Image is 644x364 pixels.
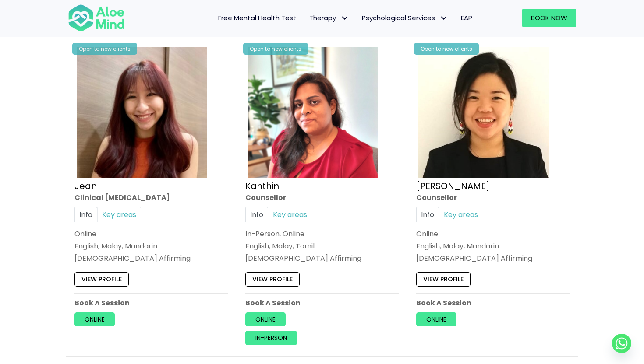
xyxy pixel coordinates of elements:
[74,253,228,263] div: [DEMOGRAPHIC_DATA] Affirming
[454,9,479,27] a: EAP
[245,229,399,239] div: In-Person, Online
[218,13,296,22] span: Free Mental Health Test
[245,241,399,251] p: English, Malay, Tamil
[74,312,115,326] a: Online
[416,241,570,251] p: English, Malay, Mandarin
[243,43,308,55] div: Open to new clients
[416,253,570,263] div: [DEMOGRAPHIC_DATA] Affirming
[77,47,207,178] img: Jean-300×300
[416,298,570,308] p: Book A Session
[362,13,448,22] span: Psychological Services
[245,298,399,308] p: Book A Session
[74,272,129,286] a: View profile
[439,207,483,222] a: Key areas
[245,207,268,222] a: Info
[355,9,454,27] a: Psychological ServicesPsychological Services: submenu
[612,334,631,353] a: Whatsapp
[268,207,312,222] a: Key areas
[74,180,97,192] a: Jean
[245,192,399,203] div: Counsellor
[136,9,479,27] nav: Menu
[416,180,490,192] a: [PERSON_NAME]
[531,13,567,22] span: Book Now
[437,12,450,24] span: Psychological Services: submenu
[245,180,281,192] a: Kanthini
[74,298,228,308] p: Book A Session
[74,207,97,222] a: Info
[245,331,297,345] a: In-person
[416,192,570,203] div: Counsellor
[245,272,300,286] a: View profile
[416,229,570,239] div: Online
[245,253,399,263] div: [DEMOGRAPHIC_DATA] Affirming
[245,312,286,326] a: Online
[414,43,479,55] div: Open to new clients
[248,47,378,178] img: Kanthini-profile
[212,9,303,27] a: Free Mental Health Test
[74,229,228,239] div: Online
[72,43,137,55] div: Open to new clients
[97,207,141,222] a: Key areas
[74,241,228,251] p: English, Malay, Mandarin
[416,207,439,222] a: Info
[522,9,576,27] a: Book Now
[309,13,349,22] span: Therapy
[338,12,351,24] span: Therapy: submenu
[74,192,228,203] div: Clinical [MEDICAL_DATA]
[418,47,549,178] img: Karen Counsellor
[68,3,125,32] img: Aloe mind Logo
[461,13,472,22] span: EAP
[416,312,456,326] a: Online
[416,272,471,286] a: View profile
[303,9,355,27] a: TherapyTherapy: submenu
